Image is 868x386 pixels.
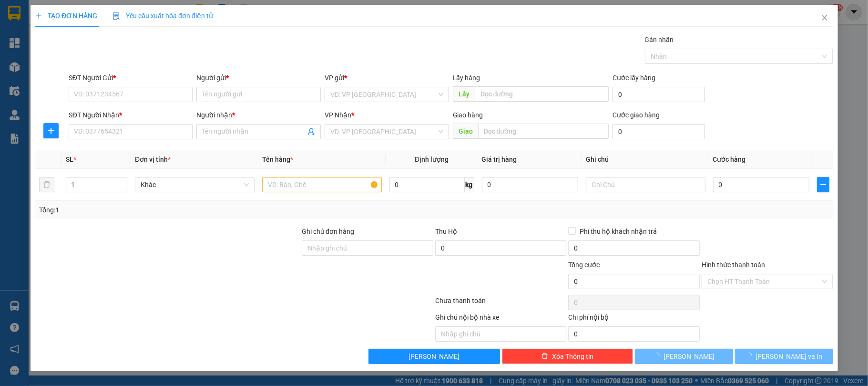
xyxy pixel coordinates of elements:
[582,150,709,169] th: Ghi chú
[112,12,213,20] span: Yêu cầu xuất hóa đơn điện tử
[817,181,829,188] span: plus
[415,156,449,163] span: Định lượng
[820,14,828,21] span: close
[464,177,474,192] span: kg
[613,111,660,119] label: Cước giao hàng
[435,326,566,342] input: Nhập ghi chú
[613,87,705,102] input: Cước lấy hàng
[35,12,97,20] span: TẠO ĐƠN HÀNG
[474,86,609,102] input: Dọc đường
[112,12,120,20] img: icon
[811,5,837,31] button: Close
[576,226,661,237] span: Phí thu hộ khách nhận trả
[434,295,567,312] div: Chưa thanh toán
[568,312,700,326] div: Chi phí nội bộ
[307,128,315,136] span: user-add
[481,156,517,163] span: Giá trị hàng
[196,110,321,120] div: Người nhận
[262,177,382,192] input: VD: Bàn, Ghế
[44,127,58,135] span: plus
[481,177,578,192] input: 0
[69,110,193,120] div: SĐT Người Nhận
[501,349,633,364] button: deleteXóa Thông tin
[65,156,73,163] span: SL
[653,353,664,359] span: loading
[135,156,171,163] span: Đơn vị tính
[552,351,593,362] span: Xóa Thông tin
[262,156,293,163] span: Tên hàng
[39,205,336,215] div: Tổng: 1
[756,351,822,362] span: [PERSON_NAME] và In
[735,349,833,364] button: [PERSON_NAME] và In
[452,86,474,102] span: Lấy
[541,353,548,360] span: delete
[325,111,351,119] span: VP Nhận
[478,124,609,139] input: Dọc đường
[141,177,249,192] span: Khác
[452,74,480,82] span: Lấy hàng
[408,351,460,362] span: [PERSON_NAME]
[196,73,321,83] div: Người gửi
[302,228,354,235] label: Ghi chú đơn hàng
[702,261,765,269] label: Hình thức thanh toán
[613,124,705,139] input: Cước giao hàng
[635,349,733,364] button: [PERSON_NAME]
[568,261,600,269] span: Tổng cước
[435,228,457,235] span: Thu Hộ
[435,312,566,326] div: Ghi chú nội bộ nhà xe
[586,177,705,192] input: Ghi Chú
[452,124,478,139] span: Giao
[644,36,674,43] label: Gán nhãn
[35,12,42,19] span: plus
[69,73,193,83] div: SĐT Người Gửi
[43,123,59,138] button: plus
[452,111,483,119] span: Giao hàng
[713,156,745,163] span: Cước hàng
[613,74,655,82] label: Cước lấy hàng
[817,177,829,192] button: plus
[325,73,449,83] div: VP gửi
[664,351,715,362] span: [PERSON_NAME]
[302,240,433,256] input: Ghi chú đơn hàng
[368,349,500,364] button: [PERSON_NAME]
[745,353,756,359] span: loading
[39,177,54,192] button: delete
